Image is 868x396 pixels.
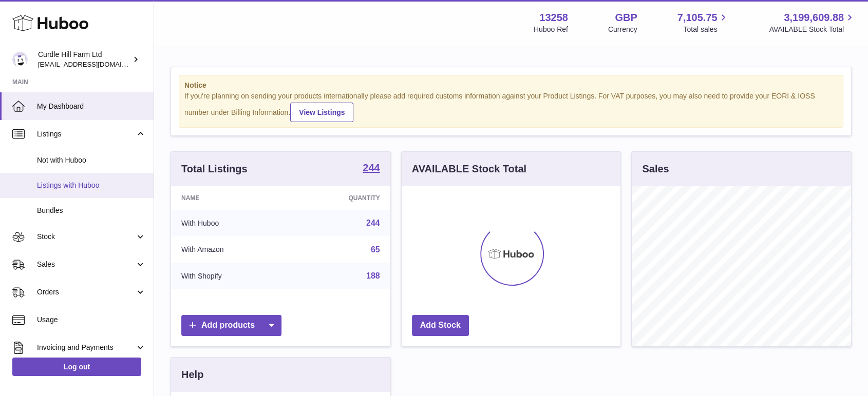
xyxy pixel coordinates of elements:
strong: Notice [184,81,838,90]
h3: AVAILABLE Stock Total [412,162,526,176]
span: Not with Huboo [37,155,146,165]
a: 7,105.75 Total sales [677,11,729,34]
a: View Listings [290,103,353,122]
span: Stock [37,232,135,242]
td: With Huboo [171,210,291,236]
span: AVAILABLE Stock Total [769,25,856,34]
span: 7,105.75 [677,11,718,25]
a: 3,199,609.88 AVAILABLE Stock Total [769,11,856,34]
div: If you're planning on sending your products internationally please add required customs informati... [184,91,838,122]
th: Quantity [291,186,390,210]
span: 3,199,609.88 [784,11,844,25]
h3: Help [181,368,203,382]
span: Usage [37,315,146,325]
div: Currency [608,25,637,34]
span: [EMAIL_ADDRESS][DOMAIN_NAME] [38,60,151,68]
td: With Amazon [171,236,291,263]
strong: GBP [615,11,637,25]
th: Name [171,186,291,210]
span: Total sales [683,25,729,34]
span: Sales [37,260,135,269]
a: Add Stock [412,315,469,336]
div: Curdle Hill Farm Ltd [38,50,130,69]
div: Huboo Ref [534,25,568,34]
span: Listings with Huboo [37,181,146,190]
a: Add products [181,315,281,336]
a: 244 [366,219,380,227]
a: 244 [363,163,380,175]
span: Bundles [37,206,146,215]
img: internalAdmin-13258@internal.huboo.com [12,52,28,67]
a: 65 [371,245,380,254]
a: Log out [12,358,141,376]
span: My Dashboard [37,102,146,111]
strong: 244 [363,163,380,173]
a: 188 [366,271,380,280]
span: Invoicing and Payments [37,343,135,352]
strong: 13258 [539,11,568,25]
span: Listings [37,129,135,139]
h3: Sales [642,162,669,176]
h3: Total Listings [181,162,248,176]
span: Orders [37,287,135,297]
td: With Shopify [171,263,291,289]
